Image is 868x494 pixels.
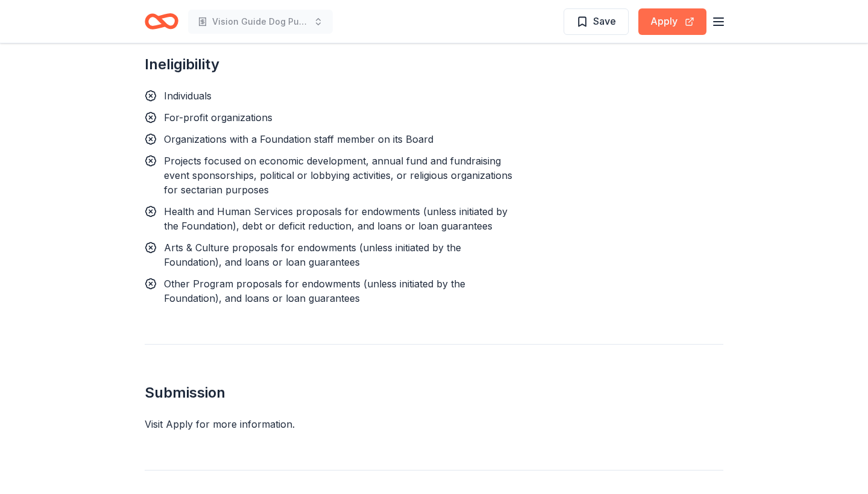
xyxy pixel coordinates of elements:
h2: Submission [145,383,723,402]
span: Save [593,13,616,29]
span: Other Program proposals for endowments (unless initiated by the Foundation), and loans or loan gu... [164,278,465,304]
button: Vision Guide Dog Puppy Training Program [188,10,333,34]
span: For-profit organizations [164,111,272,123]
span: Organizations with a Foundation staff member on its Board [164,133,433,145]
span: Arts & Culture proposals for endowments (unless initiated by the Foundation), and loans or loan g... [164,242,461,268]
div: Visit Apply for more information. [145,417,723,431]
span: Health and Human Services proposals for endowments (unless initiated by the Foundation), debt or ... [164,205,508,232]
button: Apply [638,8,706,35]
button: Save [564,8,629,35]
span: Vision Guide Dog Puppy Training Program [212,14,309,29]
a: Home [145,7,178,36]
span: Projects focused on economic development, annual fund and fundraising event sponsorships, politic... [164,155,512,196]
span: Individuals [164,90,212,102]
h2: Ineligibility [145,55,521,74]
